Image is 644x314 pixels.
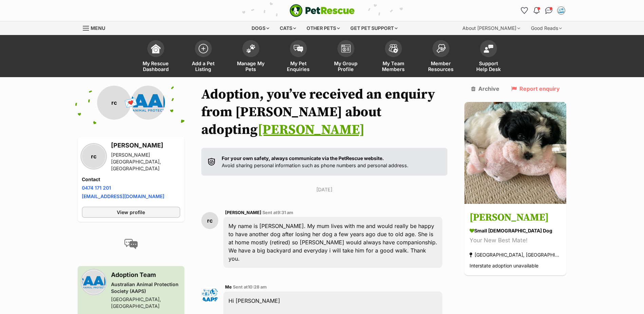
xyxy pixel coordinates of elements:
[227,37,275,77] a: Manage My Pets
[277,210,293,215] span: 9:31 am
[82,144,106,168] div: rc
[199,44,208,53] img: add-pet-listing-icon-0afa8454b4691262ce3f59096e99ab1cd57d4a30225e0717b998d2c9b9846f56.svg
[331,60,361,72] span: My Group Profile
[82,207,180,218] a: View profile
[124,239,138,249] img: conversation-icon-4a6f8262b818ee0b60e3300018af0b2d0b884aa5de6e9bcb8d3d4eeb1a70a7c4.svg
[201,212,218,229] div: rc
[294,45,303,52] img: pet-enquiries-icon-7e3ad2cf08bfb03b45e93fb7055b45f3efa6380592205ae92323e6603595dc1f.svg
[222,155,384,161] strong: For your own safety, always communicate via the PetRescue website.
[290,4,355,17] img: logo-e224e6f780fb5917bec1dbf3a21bbac754714ae5b6737aabdf751b685950b380.svg
[248,284,267,290] span: 10:28 am
[246,44,256,53] img: manage-my-pets-icon-02211641906a0b7f246fdf0571729dbe1e7629f14944591b6c1af311fb30b64b.svg
[141,60,171,72] span: My Rescue Dashboard
[464,102,566,204] img: Neville
[426,60,456,72] span: Member Resources
[545,7,552,14] img: chat-41dd97257d64d25036548639549fe6c8038ab92f7586957e7f3b1b290dea8141.svg
[534,7,539,14] img: notifications-46538b983faf8c2785f20acdc204bb7945ddae34d4c08c2a6579f10ce5e182be.svg
[275,21,301,35] div: Cats
[531,5,542,16] button: Notifications
[511,86,560,92] a: Report enquiry
[247,21,274,35] div: Dogs
[97,86,131,120] div: rc
[484,45,493,53] img: help-desk-icon-fdf02630f3aa405de69fd3d07c3f3aa587a6932b1a1747fa1d2bba05be0121f9.svg
[82,193,164,199] a: [EMAIL_ADDRESS][DOMAIN_NAME]
[470,250,561,260] div: [GEOGRAPHIC_DATA], [GEOGRAPHIC_DATA]
[283,60,314,72] span: My Pet Enquiries
[123,95,139,110] span: 💌
[111,141,180,150] h3: [PERSON_NAME]
[389,44,398,53] img: team-members-icon-5396bd8760b3fe7c0b43da4ab00e1e3bb1a5d9ba89233759b79545d2d3fc5d0d.svg
[131,86,165,120] img: Australian Animal Protection Society (AAPS) profile pic
[558,7,565,14] img: Adoption Team profile pic
[236,60,266,72] span: Manage My Pets
[132,37,180,77] a: My Rescue Dashboard
[378,60,409,72] span: My Team Members
[341,45,351,53] img: group-profile-icon-3fa3cf56718a62981997c0bc7e787c4b2cf8bcc04b72c1350f741eb67cf2f40e.svg
[346,21,402,35] div: Get pet support
[201,286,218,303] img: Adoption Team profile pic
[436,44,446,53] img: member-resources-icon-8e73f808a243e03378d46382f2149f9095a855e16c252ad45f914b54edf8863c.svg
[82,176,180,183] h4: Contact
[275,37,322,77] a: My Pet Enquiries
[302,21,345,35] div: Other pets
[417,37,465,77] a: Member Resources
[82,270,106,294] img: Australian Animal Protection Society (AAPS) profile pic
[470,227,561,234] div: small [DEMOGRAPHIC_DATA] Dog
[188,60,219,72] span: Add a Pet Listing
[180,37,227,77] a: Add a Pet Listing
[519,5,530,16] a: Favourites
[117,209,145,216] span: View profile
[225,284,232,290] span: Me
[201,86,448,139] h1: Adoption, you’ve received an enquiry from [PERSON_NAME] about adopting
[201,186,448,193] p: [DATE]
[262,210,293,215] span: Sent at
[111,152,180,172] div: [PERSON_NAME][GEOGRAPHIC_DATA], [GEOGRAPHIC_DATA]
[290,4,355,17] a: PetRescue
[111,270,180,280] h3: Adoption Team
[322,37,370,77] a: My Group Profile
[465,37,512,77] a: Support Help Desk
[225,210,261,215] span: [PERSON_NAME]
[111,296,180,310] div: [GEOGRAPHIC_DATA], [GEOGRAPHIC_DATA]
[464,205,566,276] a: [PERSON_NAME] small [DEMOGRAPHIC_DATA] Dog Your New Best Mate! [GEOGRAPHIC_DATA], [GEOGRAPHIC_DAT...
[111,281,180,295] div: Australian Animal Protection Society (AAPS)
[473,60,504,72] span: Support Help Desk
[471,86,499,92] a: Archive
[223,217,443,268] div: My name is [PERSON_NAME]. My mum lives with me and would really be happy to have another dog afte...
[222,155,408,169] p: Avoid sharing personal information such as phone numbers and personal address.
[91,25,105,31] span: Menu
[82,185,111,191] a: 0474 171 201
[83,21,110,34] a: Menu
[556,5,567,16] button: My account
[470,210,561,226] h3: [PERSON_NAME]
[151,44,161,53] img: dashboard-icon-eb2f2d2d3e046f16d808141f083e7271f6b2e854fb5c12c21221c1fb7104beca.svg
[470,236,561,245] div: Your New Best Mate!
[544,5,554,16] a: Conversations
[370,37,417,77] a: My Team Members
[233,284,267,290] span: Sent at
[258,121,365,138] a: [PERSON_NAME]
[526,21,567,35] div: Good Reads
[470,263,538,269] span: Interstate adoption unavailable
[458,21,525,35] div: About [PERSON_NAME]
[519,5,567,16] ul: Account quick links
